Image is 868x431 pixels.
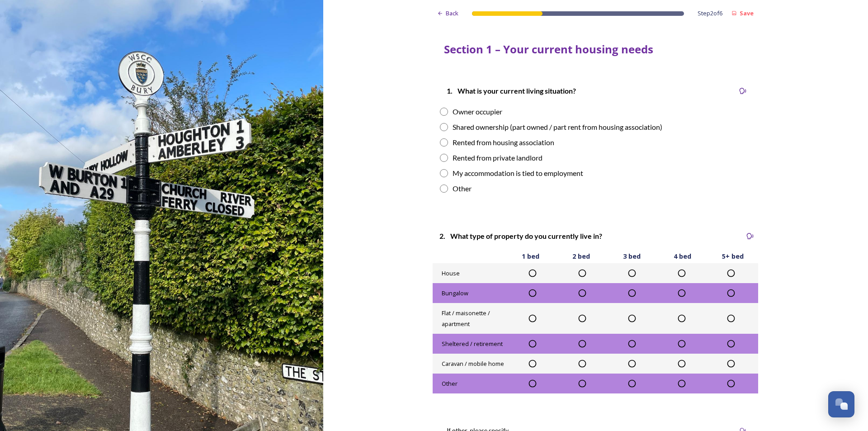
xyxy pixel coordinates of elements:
[446,9,458,18] span: Back
[442,360,504,368] span: Caravan / mobile home
[522,251,539,261] span: 1 bed
[572,251,590,261] span: 2 bed
[442,269,460,277] span: House
[698,9,722,18] span: Step 2 of 6
[453,106,502,117] div: Owner occupier
[447,86,576,95] strong: 1. What is your current living situation?
[828,391,854,417] button: Open Chat
[442,289,468,297] span: Bungalow
[453,122,662,133] div: Shared ownership (part owned / part rent from housing association)
[740,9,754,17] strong: Save
[442,379,458,388] span: Other
[453,152,542,163] div: Rented from private landlord
[722,251,744,261] span: 5+ bed
[623,251,641,261] span: 3 bed
[444,42,653,57] strong: Section 1 – Your current housing needs
[442,309,490,328] span: Flat / maisonette / apartment
[453,183,472,194] div: Other
[442,340,503,348] span: Sheltered / retirement
[453,137,554,148] div: Rented from housing association
[453,168,583,179] div: My accommodation is tied to employment
[439,232,602,240] strong: 2. What type of property do you currently live in?
[674,251,691,261] span: 4 bed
